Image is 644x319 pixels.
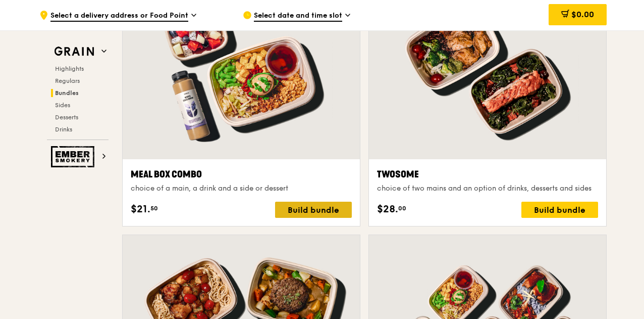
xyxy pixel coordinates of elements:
span: Desserts [55,114,78,121]
span: $21. [131,202,150,217]
img: Ember Smokery web logo [51,146,97,167]
div: Build bundle [275,202,352,218]
div: choice of a main, a drink and a side or dessert [131,184,352,194]
span: 00 [398,204,406,212]
span: Drinks [55,126,72,133]
span: Select date and time slot [254,11,342,22]
div: Build bundle [521,202,598,218]
span: Regulars [55,77,80,84]
span: Highlights [55,65,84,72]
div: Meal Box Combo [131,167,352,181]
div: choice of two mains and an option of drinks, desserts and sides [377,184,598,194]
span: Bundles [55,89,79,97]
span: 50 [150,204,158,212]
span: $28. [377,202,398,217]
span: $0.00 [571,10,594,19]
span: Sides [55,102,70,109]
img: Grain web logo [51,42,97,61]
div: Twosome [377,167,598,181]
span: Select a delivery address or Food Point [50,11,188,22]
